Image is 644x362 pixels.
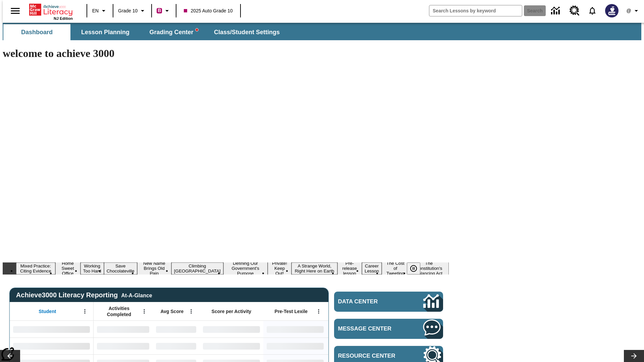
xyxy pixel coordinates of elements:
[3,24,70,40] button: Dashboard
[94,338,153,354] div: No Data,
[115,5,149,17] button: Grade: Grade 10, Select a grade
[223,260,268,277] button: Slide 7 Defining Our Government's Purpose
[171,262,223,275] button: Slide 6 Climbing Mount Tai
[268,260,292,277] button: Slide 8 Private! Keep Out!
[72,24,139,40] button: Lesson Planning
[154,5,174,17] button: Boost Class color is violet red. Change class color
[624,350,644,362] button: Lesson carousel, Next
[153,321,200,338] div: No Data,
[601,2,623,19] button: Select a new avatar
[337,260,362,277] button: Slide 10 Pre-release lesson
[429,5,522,16] input: search field
[566,2,584,20] a: Resource Center, Will open in new tab
[80,306,90,316] button: Open Menu
[89,5,111,17] button: Language: EN, Select a language
[160,308,183,314] span: Avg Score
[97,305,141,317] span: Activities Completed
[291,262,337,275] button: Slide 9 A Strange World, Right Here on Earth
[605,4,619,17] img: Avatar
[547,2,566,20] a: Data Center
[584,2,601,19] a: Notifications
[184,7,232,14] span: 2025 Auto Grade 10
[314,306,324,316] button: Open Menu
[334,292,443,312] a: Data Center
[54,16,73,20] span: NJ Edition
[140,24,207,40] button: Grading Center
[362,262,382,275] button: Slide 11 Career Lesson
[80,262,104,275] button: Slide 3 Working Too Hard
[5,1,25,21] button: Open side menu
[209,24,285,40] button: Class/Student Settings
[94,321,153,338] div: No Data,
[16,291,152,299] span: Achieve3000 Literacy Reporting
[3,47,449,60] h1: welcome to achieve 3000
[407,262,420,275] button: Pause
[118,7,138,14] span: Grade 10
[212,308,252,314] span: Score per Activity
[104,262,137,275] button: Slide 4 Save Chocolateville
[149,28,198,36] span: Grading Center
[39,308,56,314] span: Student
[334,319,443,339] a: Message Center
[382,260,409,277] button: Slide 12 The Cost of Tweeting
[137,260,171,277] button: Slide 5 New Name Brings Old Pain
[338,298,401,305] span: Data Center
[409,260,449,277] button: Slide 13 The Constitution's Balancing Act
[407,262,427,275] div: Pause
[29,3,73,16] a: Home
[623,5,644,17] button: Profile/Settings
[626,7,631,14] span: @
[16,262,55,275] button: Slide 1 Mixed Practice: Citing Evidence
[275,308,308,314] span: Pre-Test Lexile
[3,24,286,40] div: SubNavbar
[139,306,149,316] button: Open Menu
[121,291,152,299] div: At-A-Glance
[158,6,161,15] span: B
[214,28,280,36] span: Class/Student Settings
[338,353,403,359] span: Resource Center
[196,28,198,31] svg: writing assistant alert
[55,260,80,277] button: Slide 2 Home Sweet Office
[153,338,200,354] div: No Data,
[92,7,99,14] span: EN
[3,23,641,40] div: SubNavbar
[186,306,196,316] button: Open Menu
[29,2,73,20] div: Home
[21,28,53,36] span: Dashboard
[81,28,129,36] span: Lesson Planning
[338,325,403,332] span: Message Center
